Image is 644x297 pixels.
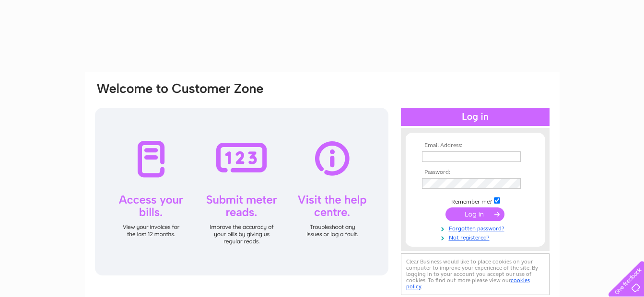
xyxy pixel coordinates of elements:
[420,142,531,149] th: Email Address:
[422,232,531,241] a: Not registered?
[445,207,504,221] input: Submit
[420,196,531,206] td: Remember me?
[406,277,530,290] a: cookies policy
[401,253,550,295] div: Clear Business would like to place cookies on your computer to improve your experience of the sit...
[422,223,531,232] a: Forgotten password?
[420,169,531,176] th: Password:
